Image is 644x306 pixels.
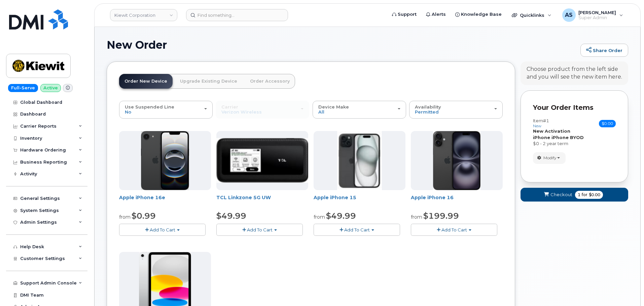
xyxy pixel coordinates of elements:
img: iphone16e.png [141,131,189,190]
div: Apple iPhone 15 [314,194,405,208]
span: for [580,192,589,198]
span: Device Make [318,104,349,110]
small: from [411,214,422,220]
small: from [119,214,131,220]
span: No [125,109,131,115]
button: Checkout 1 for $0.00 [521,188,628,202]
span: $49.99 [326,211,356,221]
span: Add To Cart [344,227,370,232]
span: All [318,109,324,115]
span: Permitted [415,109,439,115]
span: Use Suspended Line [125,104,174,110]
a: Apple iPhone 15 [314,194,356,201]
small: from [314,214,325,220]
img: iphone15.jpg [337,131,382,190]
span: 1 [578,192,580,198]
span: $0.00 [599,120,616,127]
span: $0.00 [589,192,600,198]
div: Choose product from the left side and you will see the new item here. [527,65,622,81]
h1: New Order [107,39,577,51]
span: Modify [543,155,557,161]
button: Use Suspended Line No [119,101,213,118]
h3: Item [533,118,549,128]
strong: New Activation [533,128,570,134]
span: Add To Cart [441,227,467,232]
span: Checkout [550,191,572,198]
a: Share Order [580,44,628,57]
span: $49.99 [216,211,246,221]
a: Order New Device [119,74,173,89]
p: Your Order Items [533,103,616,113]
small: new [533,124,541,128]
a: Upgrade Existing Device [175,74,243,89]
a: Apple iPhone 16e [119,194,165,201]
div: Apple iPhone 16 [411,194,503,208]
strong: iPhone iPhone BYOD [533,135,584,140]
iframe: Messenger Launcher [615,277,639,301]
button: Availability Permitted [409,101,503,118]
button: Device Make All [313,101,406,118]
button: Add To Cart [314,224,400,235]
img: iphone_16_plus.png [433,131,480,190]
button: Add To Cart [216,224,303,235]
div: $0 - 2 year term [533,140,616,147]
button: Modify [533,152,566,164]
span: Add To Cart [150,227,175,232]
div: Apple iPhone 16e [119,194,211,208]
span: $199.99 [423,211,459,221]
a: Order Accessory [245,74,295,89]
a: Apple iPhone 16 [411,194,454,201]
a: TCL Linkzone 5G UW [216,194,271,201]
span: Availability [415,104,441,110]
button: Add To Cart [119,224,206,235]
img: linkzone5g.png [216,138,308,182]
span: #1 [543,118,549,123]
span: $0.99 [132,211,156,221]
span: Add To Cart [247,227,273,232]
div: TCL Linkzone 5G UW [216,194,308,208]
button: Add To Cart [411,224,497,235]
